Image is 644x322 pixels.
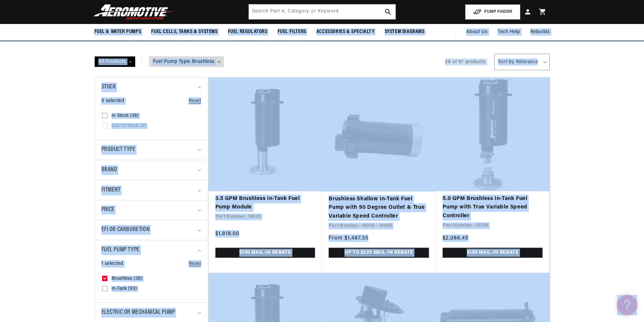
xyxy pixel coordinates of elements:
span: Electric or Mechanical Pump [101,308,175,318]
span: 0 selected [101,97,124,105]
a: 5.0 GPM Brushless In-Tank Fuel Pump with True Variable Speed Controller [443,195,543,221]
summary: System Diagrams [380,24,430,40]
summary: Stock (0 selected) [101,77,201,97]
summary: Product type (0 selected) [101,140,201,160]
span: Fuel Regulators [228,28,267,35]
span: Brushless (38) [112,276,142,282]
a: Reset [189,260,201,268]
span: All Products [95,57,135,67]
summary: Accessories & Specialty [311,24,380,40]
summary: Fuel Regulators [223,24,272,40]
span: Fuel Cells, Tanks & Systems [151,28,217,35]
span: Price [101,205,115,215]
summary: Fuel Cells, Tanks & Systems [146,24,222,40]
summary: Fitment (0 selected) [101,180,201,200]
span: 1 selected [101,260,123,268]
span: About Us [466,29,487,34]
a: About Us [461,24,493,40]
summary: Tech Help [493,24,525,40]
span: 38 of 97 products [445,59,485,65]
a: 3.5 GPM Brushless In-Tank Fuel Pump Module [215,195,315,212]
span: Brand [101,165,117,175]
a: Brushless Shallow In-Tank Fuel Pump with 90 Degree Outlet & True Variable Speed Controller [329,195,429,221]
span: Tech Help [498,28,520,36]
span: Fuel Pump Type: Brushless [149,57,223,67]
a: Fuel Pump Type: Brushless [149,57,224,67]
span: Product type [101,145,136,155]
span: In-Tank (93) [112,286,137,292]
span: System Diagrams [385,28,425,35]
summary: Rebuilds [525,24,555,40]
summary: Fuel Filters [272,24,311,40]
a: Reset [189,97,201,105]
input: Search by Part Number, Category or Keyword [249,4,396,19]
summary: Fuel & Water Pumps [89,24,146,40]
span: EFI or Carburetion [101,225,150,235]
span: Fitment [101,185,121,195]
span: Out of stock (0) [112,123,146,129]
span: Fuel Filters [278,28,306,35]
button: search button [381,4,396,19]
summary: Fuel Pump Type (1 selected) [101,240,201,260]
summary: Price [101,200,201,220]
span: Rebuilds [530,28,550,36]
a: All Products [94,57,149,67]
span: Fuel Pump Type [101,245,140,255]
span: Accessories & Specialty [316,28,375,35]
img: Aeromotive [92,4,176,20]
summary: Brand (0 selected) [101,160,201,180]
button: PUMP FINDER [465,4,520,20]
span: In stock (38) [112,113,139,119]
span: Stock [101,82,116,92]
summary: EFI or Carburetion (0 selected) [101,220,201,240]
span: Fuel & Water Pumps [94,28,141,35]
